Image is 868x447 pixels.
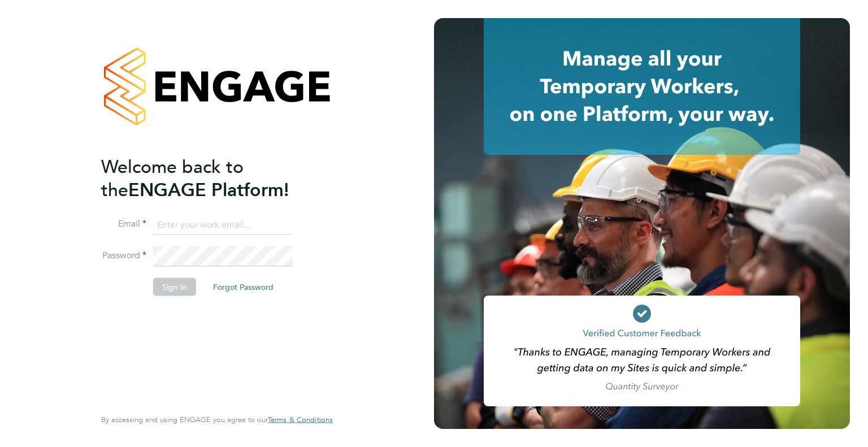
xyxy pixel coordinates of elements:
button: Forgot Password [204,278,283,296]
a: Terms & Conditions [268,415,333,424]
span: By accessing and using ENGAGE you agree to our [101,415,333,424]
button: Sign In [153,278,196,296]
label: Password [101,250,146,262]
h2: ENGAGE Platform! [101,155,322,201]
span: Terms & Conditions [268,415,333,424]
span: Welcome back to the [101,155,244,201]
input: Enter your work email... [153,215,293,235]
label: Email [101,218,146,230]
